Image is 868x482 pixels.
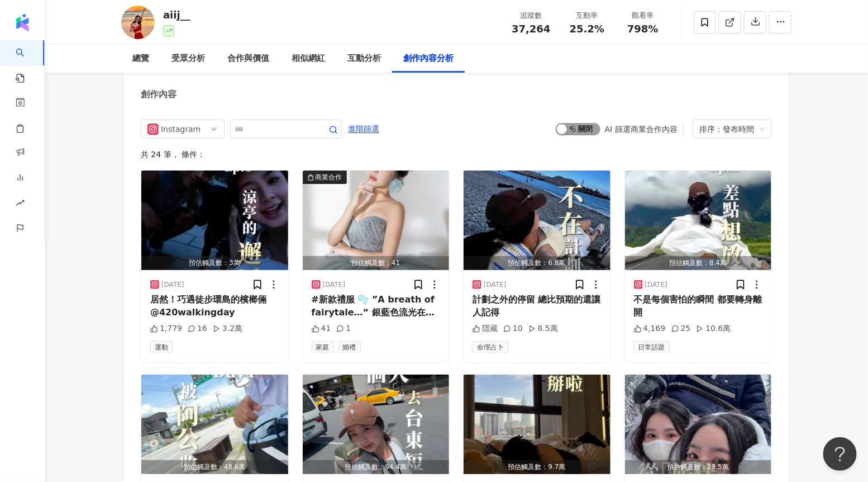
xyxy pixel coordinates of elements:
div: 預估觸及數：94.4萬 [303,460,450,474]
div: 不是每個害怕的瞬間 都要轉身離開 [634,294,763,319]
span: rise [16,192,25,217]
div: 創作內容 [141,88,177,101]
div: 預估觸及數：48.6萬 [141,460,288,474]
div: 3.2萬 [213,323,242,334]
button: 預估觸及數：9.7萬 [464,375,611,474]
span: 命理占卜 [473,341,508,353]
div: 預估觸及數：3萬 [141,256,288,270]
img: post-image [141,375,288,474]
div: 8.5萬 [528,323,558,334]
span: 婚禮 [338,341,361,353]
div: 相似網紅 [292,52,325,65]
div: 預估觸及數：23.5萬 [625,460,772,474]
img: post-image [303,171,450,270]
div: 預估觸及數：6.8萬 [464,256,611,270]
div: #新款禮服 🫧 ”A breath of fairytale…“ 銀藍色流光在裙襬間傾瀉 如星河在耳畔低語 蕩漾著無邊的浪漫🐚 是海與天相擁的永恆瞬間 也是通往夢境的唯一入口...♪*ﾟ 是哪位... [312,294,441,319]
div: 10.6萬 [696,323,731,334]
div: 1,779 [150,323,182,334]
div: aiij__ [163,8,190,22]
div: 預估觸及數：41 [303,256,450,270]
img: logo icon [13,13,31,31]
div: 1 [336,323,351,334]
span: 798% [627,23,659,35]
div: 25 [671,323,691,334]
span: 日常話題 [634,341,670,353]
div: [DATE] [323,280,346,290]
div: 互動分析 [347,52,381,65]
div: 計劃之外的停留 總比預期的還讓人記得 [473,294,602,319]
button: 進階篩選 [347,120,380,138]
div: AI 篩選商業合作內容 [605,125,678,134]
img: post-image [464,375,611,474]
img: post-image [625,375,772,474]
a: search [16,40,38,84]
span: 25.2% [570,23,604,35]
div: 追蹤數 [510,10,552,21]
img: KOL Avatar [121,6,155,39]
iframe: Help Scout Beacon - Open [823,437,857,471]
div: 觀看率 [622,10,664,21]
img: post-image [464,171,611,270]
div: 41 [312,323,331,334]
div: [DATE] [161,280,184,290]
button: 預估觸及數：23.5萬 [625,375,772,474]
button: 商業合作預估觸及數：41 [303,171,450,270]
img: post-image [303,375,450,474]
button: 預估觸及數：94.4萬 [303,375,450,474]
div: 創作內容分析 [403,52,454,65]
div: [DATE] [484,280,507,290]
div: 排序：發布時間 [699,120,755,138]
img: post-image [141,171,288,270]
div: 共 24 筆 ， 條件： [141,150,772,159]
div: 預估觸及數：9.7萬 [464,460,611,474]
img: post-image [625,171,772,270]
div: 合作與價值 [227,52,269,65]
div: 預估觸及數：8.4萬 [625,256,772,270]
div: 互動率 [566,10,608,21]
span: 37,264 [512,23,550,35]
div: 受眾分析 [171,52,205,65]
div: 隱藏 [473,323,498,334]
div: 居然！巧遇徒步環島的檳榔倆 @420walkingday [150,294,279,319]
div: 商業合作 [316,172,342,183]
div: Instagram [161,120,197,138]
div: [DATE] [645,280,668,290]
div: 總覽 [132,52,149,65]
button: 預估觸及數：48.6萬 [141,375,288,474]
div: 10 [503,323,523,334]
span: 運動 [150,341,173,353]
div: 4,169 [634,323,666,334]
button: 預估觸及數：3萬 [141,171,288,270]
div: 16 [188,323,207,334]
button: 預估觸及數：6.8萬 [464,171,611,270]
span: 進階篩選 [348,120,379,138]
button: 預估觸及數：8.4萬 [625,171,772,270]
span: 家庭 [312,341,334,353]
